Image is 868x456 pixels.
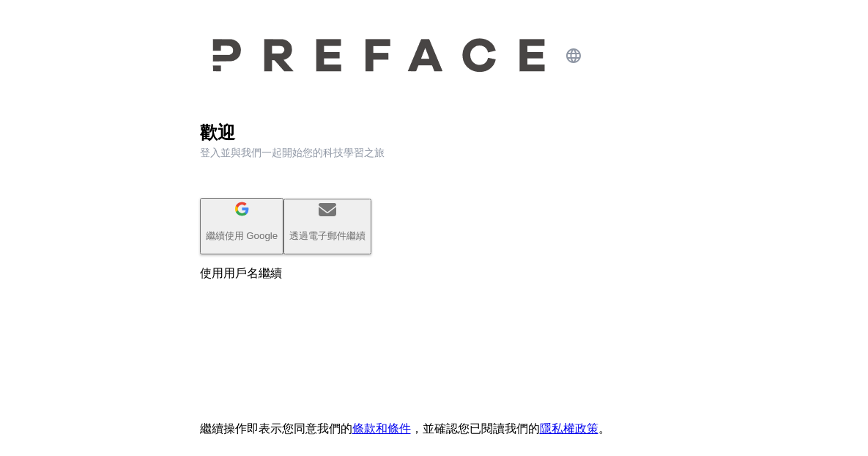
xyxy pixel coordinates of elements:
img: 序言標誌 [200,35,559,73]
font: 登入並與我們一起開始您的科技學習之旅 [200,147,385,158]
font: 透過電子郵件繼續 [289,230,366,241]
font: 繼續操作即表示您同意我們的 [200,422,352,435]
button: Google登入繼續使用 Google [200,198,284,255]
font: 使用用戶名繼續 [200,267,282,279]
a: Google登入繼續使用 Google [200,229,284,241]
button: 透過電子郵件繼續 [283,199,371,254]
a: 條款和條件 [352,422,411,435]
p: 使用用戶名繼續 [200,266,669,282]
font: 歡迎 [200,122,235,142]
img: Google登入 [233,200,251,218]
a: 隱私權政策 [540,422,598,435]
font: 。 [598,422,610,435]
font: ，並確認您已閱讀我們的 [411,422,540,435]
font: 繼續使用 Google [206,230,278,241]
